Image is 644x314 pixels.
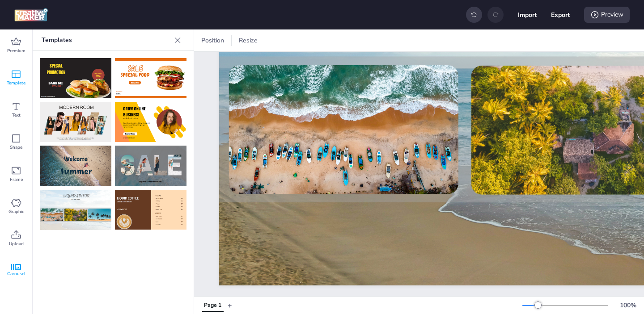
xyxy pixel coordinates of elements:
span: Text [12,112,21,119]
p: Templates [42,29,170,51]
button: + [228,297,232,313]
span: Shape [10,144,22,151]
span: Position [199,36,226,45]
img: NXLE4hq.png [115,146,186,186]
img: 881XAHt.png [115,102,186,142]
span: Premium [7,47,25,54]
img: ypUE7hH.png [40,102,111,142]
img: wiC1eEj.png [40,146,111,186]
button: Export [551,5,570,24]
span: Frame [10,176,23,183]
img: zNDi6Os.png [40,58,111,98]
div: 100 % [617,301,639,310]
div: Tabs [198,297,228,313]
span: Upload [9,240,24,247]
span: Template [7,80,25,87]
span: Graphic [8,208,24,215]
img: WX2aUtf.png [115,190,186,230]
div: Page 1 [204,301,221,310]
span: Resize [237,36,259,45]
div: Preview [584,7,630,23]
img: logo Creative Maker [14,8,48,21]
img: P4qF5We.png [40,190,111,230]
span: Carousel [7,270,25,277]
button: Import [518,5,537,24]
img: RDvpeV0.png [115,58,186,98]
